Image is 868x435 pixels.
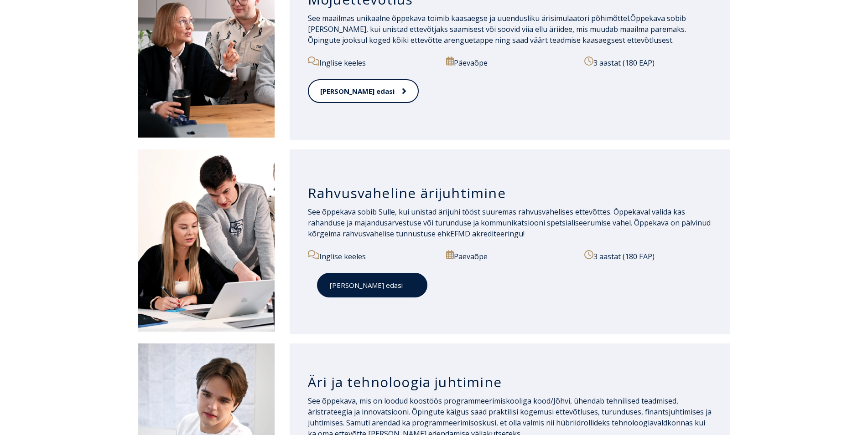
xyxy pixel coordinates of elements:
p: Päevaõpe [446,250,574,262]
span: See õppekava sobib Sulle, kui unistad ärijuhi tööst suuremas rahvusvahelises ettevõttes. Õppekava... [308,207,711,239]
a: [PERSON_NAME] edasi [308,79,419,103]
p: Inglise keeles [308,250,436,262]
p: Päevaõpe [446,56,574,68]
span: Õppekava sobib [PERSON_NAME], kui unistad ettevõtjaks saamisest või soovid viia ellu äriidee, mis... [308,13,686,45]
a: EFMD akrediteeringu [450,229,523,239]
p: 3 aastat (180 EAP) [584,56,703,68]
p: Inglise keeles [308,56,436,68]
img: Rahvusvaheline ärijuhtimine [138,149,275,332]
a: [PERSON_NAME] edasi [317,273,427,298]
h3: Rahvusvaheline ärijuhtimine [308,184,712,202]
p: 3 aastat (180 EAP) [584,250,712,262]
span: See maailmas unikaalne õppekava toimib kaasaegse ja uuendusliku ärisimulaatori põhimõttel. [308,13,630,23]
h3: Äri ja tehnoloogia juhtimine [308,374,712,391]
